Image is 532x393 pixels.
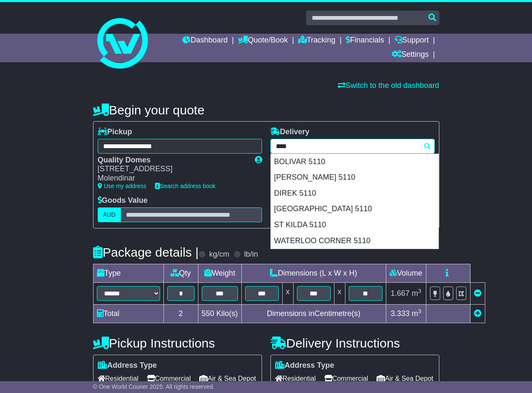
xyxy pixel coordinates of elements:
[198,264,241,282] td: Weight
[244,250,258,259] label: lb/in
[334,282,345,304] td: x
[163,304,198,323] td: 2
[241,304,386,323] td: Dimensions in Centimetre(s)
[147,372,191,385] span: Commercial
[163,264,198,282] td: Qty
[198,304,241,323] td: Kilo(s)
[93,103,439,117] h4: Begin your quote
[270,127,310,137] label: Delivery
[199,372,256,385] span: Air & Sea Depot
[324,372,368,385] span: Commercial
[474,289,481,297] a: Remove this item
[377,372,433,385] span: Air & Sea Depot
[98,207,121,222] label: AUD
[474,309,481,318] a: Add new item
[93,336,262,350] h4: Pickup Instructions
[98,196,148,205] label: Goods Value
[271,154,438,170] div: BOLIVAR 5110
[271,233,438,249] div: WATERLOO CORNER 5110
[390,309,409,318] span: 3.333
[418,308,421,314] sup: 3
[182,34,227,48] a: Dashboard
[93,245,199,259] h4: Package details |
[271,201,438,217] div: [GEOGRAPHIC_DATA] 5110
[282,282,293,304] td: x
[271,217,438,233] div: ST KILDA 5110
[209,250,229,259] label: kg/cm
[270,336,439,350] h4: Delivery Instructions
[271,170,438,186] div: [PERSON_NAME] 5110
[98,156,246,165] div: Quality Domes
[93,264,163,282] td: Type
[98,174,246,183] div: Molendinar
[98,372,139,385] span: Residential
[418,288,421,294] sup: 3
[93,383,215,390] span: © One World Courier 2025. All rights reserved.
[412,309,421,318] span: m
[386,264,426,282] td: Volume
[275,361,334,370] label: Address Type
[241,264,386,282] td: Dimensions (L x W x H)
[238,34,288,48] a: Quote/Book
[298,34,335,48] a: Tracking
[346,34,384,48] a: Financials
[98,183,147,189] a: Use my address
[98,165,246,174] div: [STREET_ADDRESS]
[412,289,421,297] span: m
[98,127,132,137] label: Pickup
[275,372,316,385] span: Residential
[202,309,214,318] span: 550
[93,304,163,323] td: Total
[271,186,438,202] div: DIREK 5110
[98,361,157,370] label: Address Type
[338,81,439,90] a: Switch to the old dashboard
[395,34,429,48] a: Support
[390,289,409,297] span: 1.667
[392,48,429,62] a: Settings
[155,183,216,189] a: Search address book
